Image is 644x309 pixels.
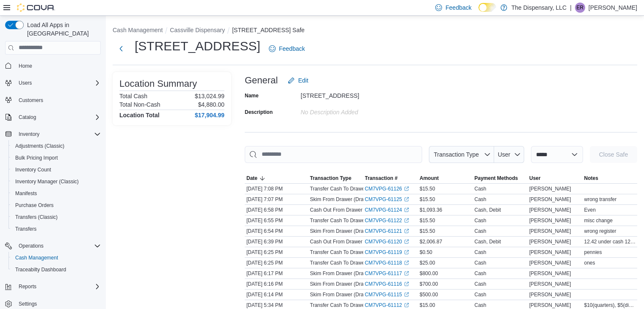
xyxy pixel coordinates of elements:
[245,237,308,247] div: [DATE] 6:39 PM
[12,212,61,222] a: Transfers (Classic)
[529,270,571,277] span: [PERSON_NAME]
[245,205,308,215] div: [DATE] 6:58 PM
[420,217,435,224] span: $15.50
[15,214,58,221] span: Transfers (Classic)
[584,175,598,182] span: Notes
[310,291,378,298] p: Skim From Drawer (Drawer 3)
[2,60,104,72] button: Home
[8,188,104,199] button: Manifests
[529,238,571,245] span: [PERSON_NAME]
[478,3,496,12] input: Dark Mode
[8,199,104,211] button: Purchase Orders
[310,249,392,256] p: Transfer Cash To Drawer (Drawer 3)
[12,265,101,275] span: Traceabilty Dashboard
[310,185,392,192] p: Transfer Cash To Drawer (Drawer 2)
[404,271,409,276] svg: External link
[475,238,501,245] div: Cash, Debit
[365,175,398,182] span: Transaction #
[420,259,435,266] span: $25.00
[12,253,61,263] a: Cash Management
[310,270,378,277] p: Skim From Drawer (Drawer 1)
[19,63,32,69] span: Home
[498,151,511,158] span: User
[19,243,44,249] span: Operations
[420,196,435,203] span: $15.50
[8,152,104,164] button: Bulk Pricing Import
[15,78,101,88] span: Users
[2,128,104,140] button: Inventory
[12,141,101,151] span: Adjustments (Classic)
[475,228,486,235] div: Cash
[170,27,225,33] button: Cassville Dispensary
[475,185,486,192] div: Cash
[12,188,40,199] a: Manifests
[15,178,79,185] span: Inventory Manager (Classic)
[245,146,422,163] input: This is a search bar. As you type, the results lower in the page will automatically filter.
[475,217,486,224] div: Cash
[119,112,160,119] h4: Location Total
[245,279,308,289] div: [DATE] 6:16 PM
[15,166,51,173] span: Inventory Count
[245,184,308,194] div: [DATE] 7:08 PM
[245,247,308,257] div: [DATE] 6:25 PM
[246,175,257,182] span: Date
[404,292,409,297] svg: External link
[15,190,37,197] span: Manifests
[475,196,486,203] div: Cash
[15,254,58,261] span: Cash Management
[365,228,409,235] a: CM7VPG-61121External link
[310,196,378,203] p: Skim From Drawer (Drawer 1)
[8,164,104,176] button: Inventory Count
[418,173,473,183] button: Amount
[15,298,101,309] span: Settings
[19,301,37,307] span: Settings
[529,185,571,192] span: [PERSON_NAME]
[113,26,637,36] nav: An example of EuiBreadcrumbs
[475,281,486,287] div: Cash
[583,173,638,183] button: Notes
[24,21,101,38] span: Load All Apps in [GEOGRAPHIC_DATA]
[2,94,104,106] button: Customers
[308,173,363,183] button: Transaction Type
[529,207,571,213] span: [PERSON_NAME]
[310,259,392,266] p: Transfer Cash To Drawer (Drawer 1)
[404,260,409,265] svg: External link
[584,249,602,256] span: pennies
[475,270,486,277] div: Cash
[8,176,104,188] button: Inventory Manager (Classic)
[2,77,104,89] button: Users
[19,131,39,138] span: Inventory
[529,196,571,203] span: [PERSON_NAME]
[15,61,36,71] a: Home
[584,302,636,309] span: $10(quarters), $5(dimes)
[232,27,304,33] button: [STREET_ADDRESS] Safe
[584,238,636,245] span: 12.42 under cash 12.50 over debit
[420,291,438,298] span: $500.00
[15,95,47,105] a: Customers
[529,175,541,182] span: User
[119,93,147,99] h6: Total Cash
[475,291,486,298] div: Cash
[529,259,571,266] span: [PERSON_NAME]
[420,185,435,192] span: $15.50
[310,238,388,245] p: Cash Out From Drawer (Drawer 4)
[365,259,409,266] a: CM7VPG-61118External link
[310,302,392,309] p: Transfer Cash To Drawer (Drawer 3)
[15,78,35,88] button: Users
[15,266,66,273] span: Traceabilty Dashboard
[529,217,571,224] span: [PERSON_NAME]
[475,259,486,266] div: Cash
[310,228,378,235] p: Skim From Drawer (Drawer 3)
[15,202,54,209] span: Purchase Orders
[420,270,438,277] span: $800.00
[15,129,43,139] button: Inventory
[404,197,409,202] svg: External link
[285,72,312,89] button: Edit
[12,224,101,234] span: Transfers
[365,217,409,224] a: CM7VPG-61122External link
[570,3,572,13] p: |
[584,228,616,235] span: wrong register
[529,228,571,235] span: [PERSON_NAME]
[575,3,585,13] div: Eduardo Rogel
[19,283,36,290] span: Reports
